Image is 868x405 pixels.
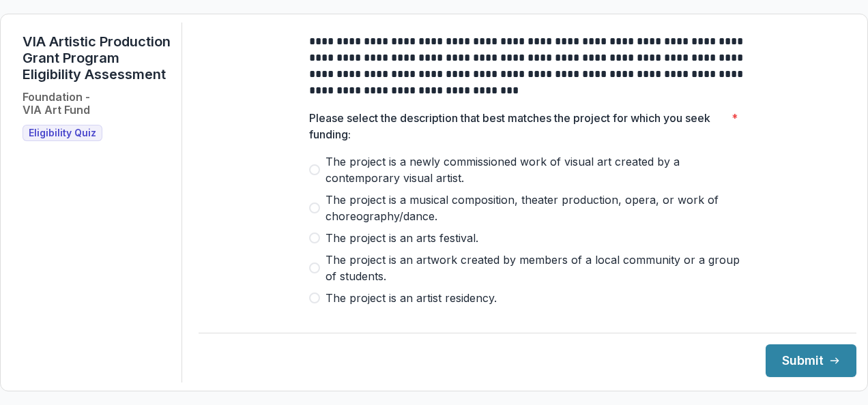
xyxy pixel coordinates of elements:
h2: Foundation - VIA Art Fund [23,91,90,117]
p: Please select the description that best matches the project for which you seek funding: [309,110,726,142]
span: The project is an artwork created by members of a local community or a group of students. [325,252,746,284]
button: Submit [766,344,856,377]
span: Eligibility Quiz [29,127,96,139]
span: The project is a newly commissioned work of visual art created by a contemporary visual artist. [325,153,746,186]
span: The project is an arts festival. [325,230,478,246]
h1: VIA Artistic Production Grant Program Eligibility Assessment [23,33,171,82]
span: The project is an artist residency. [325,290,497,306]
span: The project is a musical composition, theater production, opera, or work of choreography/dance. [325,192,746,224]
